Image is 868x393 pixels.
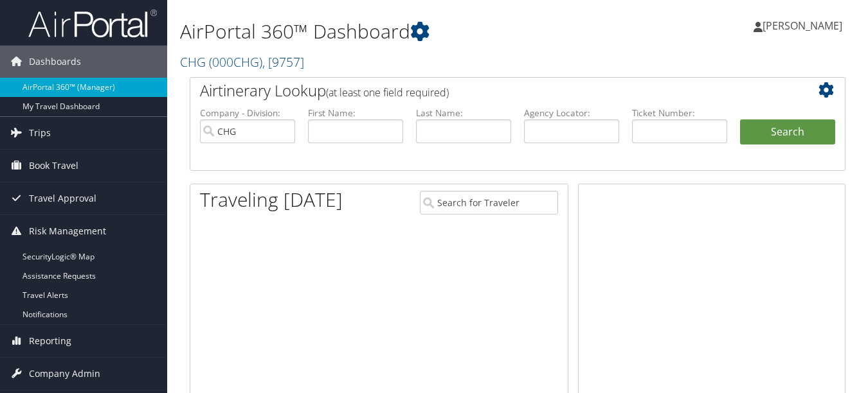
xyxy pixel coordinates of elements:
span: Risk Management [29,215,106,247]
button: Search [740,119,835,145]
h2: Airtinerary Lookup [200,80,781,101]
span: Dashboards [29,46,81,78]
label: First Name: [308,107,403,119]
span: Book Travel [29,150,78,182]
a: CHG [180,53,304,71]
span: Company Admin [29,358,100,390]
h1: Traveling [DATE] [200,186,343,213]
label: Ticket Number: [632,107,727,119]
span: ( 000CHG ) [209,53,262,71]
label: Last Name: [416,107,511,119]
label: Company - Division: [200,107,295,119]
span: Reporting [29,325,71,357]
span: Travel Approval [29,182,96,214]
input: Search for Traveler [420,191,557,214]
a: [PERSON_NAME] [754,6,855,45]
h1: AirPortal 360™ Dashboard [180,18,630,45]
span: Trips [29,117,51,149]
label: Agency Locator: [524,107,619,119]
span: (at least one field required) [326,85,449,100]
span: [PERSON_NAME] [763,19,842,33]
span: , [ 9757 ] [262,53,304,71]
img: airportal-logo.png [28,8,157,39]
